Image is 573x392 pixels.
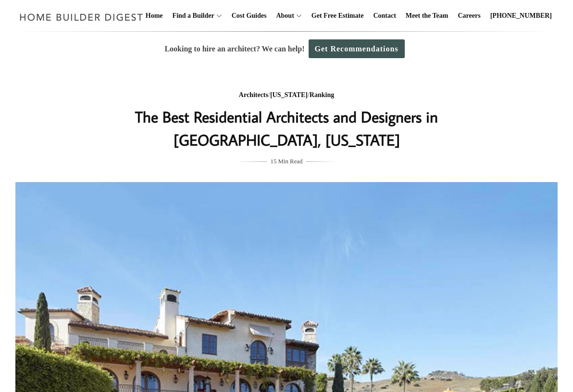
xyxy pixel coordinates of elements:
[272,0,294,31] a: About
[239,91,268,98] a: Architects
[310,91,334,98] a: Ranking
[95,89,478,101] div: / /
[308,0,368,31] a: Get Free Estimate
[454,0,485,31] a: Careers
[369,0,399,31] a: Contact
[270,91,308,98] a: [US_STATE]
[402,0,452,31] a: Meet the Team
[228,0,271,31] a: Cost Guides
[309,39,405,58] a: Get Recommendations
[15,8,148,26] img: Home Builder Digest
[486,0,556,31] a: [PHONE_NUMBER]
[271,156,303,167] span: 15 Min Read
[95,105,478,151] h1: The Best Residential Architects and Designers in [GEOGRAPHIC_DATA], [US_STATE]
[169,0,214,31] a: Find a Builder
[142,0,167,31] a: Home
